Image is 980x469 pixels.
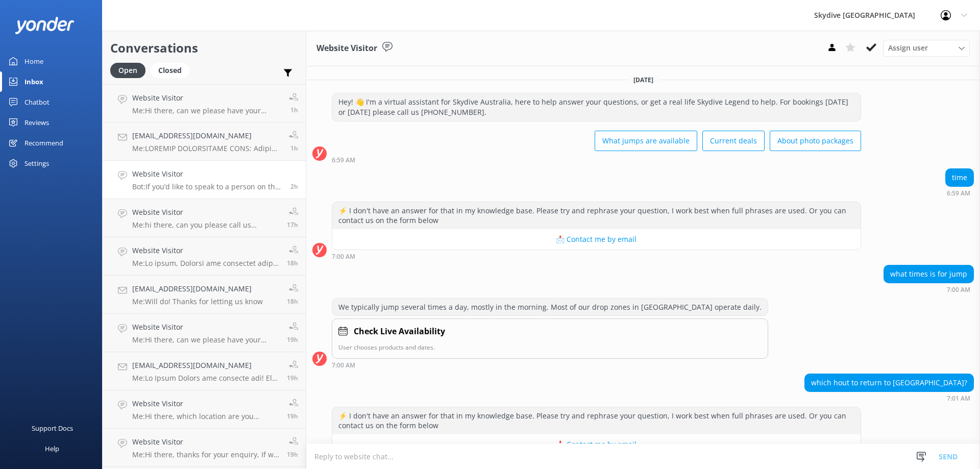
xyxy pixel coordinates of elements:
p: Me: hi there, can you please call us [PHONE_NUMBER] to help to check? [132,220,279,230]
span: 02:27pm 15-Aug-2025 (UTC +10:00) Australia/Brisbane [287,335,298,344]
div: what times is for jump [884,265,973,283]
h4: [EMAIL_ADDRESS][DOMAIN_NAME] [132,130,281,141]
h4: [EMAIL_ADDRESS][DOMAIN_NAME] [132,283,263,294]
p: Me: Lo Ipsum Dolors ame consecte adi! El seddoe temp inc utla et doloremagn aliq enimadm, ven qui... [132,374,279,383]
span: [DATE] [627,76,659,84]
h2: Conversations [110,38,298,58]
div: Reviews [24,112,49,133]
div: Recommend [24,133,63,153]
h4: Website Visitor [132,322,279,333]
button: About photo packages [770,131,861,151]
a: Website VisitorMe:Lo ipsum, Dolorsi ame consectet adipi elitseddo ei t incidi utlabore, etd mag a... [103,237,306,276]
div: Assign User [883,40,970,56]
h4: [EMAIL_ADDRESS][DOMAIN_NAME] [132,360,279,371]
div: 06:59am 16-Aug-2025 (UTC +10:00) Australia/Brisbane [332,156,861,163]
div: Settings [24,153,49,174]
div: 07:01am 16-Aug-2025 (UTC +10:00) Australia/Brisbane [804,394,974,402]
a: Website VisitorBot:If you’d like to speak to a person on the Skydive Australia team, please call ... [103,161,306,199]
div: 07:00am 16-Aug-2025 (UTC +10:00) Australia/Brisbane [884,286,974,293]
p: Me: Will do! Thanks for letting us know [132,297,263,306]
strong: 7:00 AM [332,254,355,260]
a: Closed [151,64,194,76]
span: 03:04pm 15-Aug-2025 (UTC +10:00) Australia/Brisbane [287,259,298,267]
a: [EMAIL_ADDRESS][DOMAIN_NAME]Me:Will do! Thanks for letting us know18h [103,276,306,314]
button: What jumps are available [595,131,697,151]
h4: Website Visitor [132,207,279,218]
span: 02:27pm 15-Aug-2025 (UTC +10:00) Australia/Brisbane [287,374,298,382]
button: 📩 Contact me by email [332,434,861,455]
button: 📩 Contact me by email [332,229,861,250]
p: Me: LOREMIP DOLORSITAME CONS: Adipi Elits DOEIU: tem38303854@incid.utl.et DOLOREMAGNA ALIQUA: 039... [132,144,281,153]
h4: Website Visitor [132,168,283,180]
a: Website VisitorMe:Hi there, which location are you looking for? we can help you to check?19h [103,390,306,429]
div: Chatbot [24,92,50,112]
a: Website VisitorMe:Hi there, can we please have your booking number to check for you? or please ca... [103,84,306,122]
a: [EMAIL_ADDRESS][DOMAIN_NAME]Me:Lo Ipsum Dolors ame consecte adi! El seddoe temp inc utla et dolor... [103,352,306,390]
div: 07:00am 16-Aug-2025 (UTC +10:00) Australia/Brisbane [332,361,768,368]
img: yonder-white-logo.png [15,17,74,34]
div: We typically jump several times a day, mostly in the morning. Most of our drop zones in [GEOGRAPH... [332,299,768,316]
p: Me: Hi there, can we please have your booking number please? [132,335,279,344]
p: Me: Hi there, thanks for your enquiry, If we need to cancel a jump due to bad weather and you are... [132,450,279,459]
strong: 6:59 AM [947,190,970,196]
strong: 7:01 AM [947,396,970,402]
div: 06:59am 16-Aug-2025 (UTC +10:00) Australia/Brisbane [945,189,974,196]
div: Open [110,63,145,78]
a: [EMAIL_ADDRESS][DOMAIN_NAME]Me:LOREMIP DOLORSITAME CONS: Adipi Elits DOEIU: tem38303854@incid.utl... [103,122,306,161]
h4: Check Live Availability [354,325,445,338]
div: Support Docs [32,418,73,438]
div: ⚡ I don't have an answer for that in my knowledge base. Please try and rephrase your question, I ... [332,202,861,229]
strong: 7:00 AM [947,287,970,293]
h4: Website Visitor [132,245,279,256]
span: 08:38am 16-Aug-2025 (UTC +10:00) Australia/Brisbane [290,106,298,114]
span: 04:13pm 15-Aug-2025 (UTC +10:00) Australia/Brisbane [287,220,298,229]
div: Inbox [24,71,43,92]
span: 01:44pm 15-Aug-2025 (UTC +10:00) Australia/Brisbane [287,450,298,459]
span: 01:45pm 15-Aug-2025 (UTC +10:00) Australia/Brisbane [287,412,298,421]
p: User chooses products and dates. [338,342,762,352]
div: 07:00am 16-Aug-2025 (UTC +10:00) Australia/Brisbane [332,253,861,260]
h4: Website Visitor [132,398,279,409]
h3: Website Visitor [316,42,377,55]
span: 08:35am 16-Aug-2025 (UTC +10:00) Australia/Brisbane [290,144,298,153]
span: Assign user [888,42,928,54]
strong: 7:00 AM [332,362,355,368]
a: Website VisitorMe:Hi there, can we please have your booking number please?19h [103,314,306,352]
a: Website VisitorMe:Hi there, thanks for your enquiry, If we need to cancel a jump due to bad weath... [103,429,306,467]
p: Me: Hi there, which location are you looking for? we can help you to check? [132,412,279,421]
strong: 6:59 AM [332,157,355,163]
a: Open [110,64,151,76]
button: Current deals [702,131,765,151]
a: Website VisitorMe:hi there, can you please call us [PHONE_NUMBER] to help to check?17h [103,199,306,237]
div: time [946,169,973,186]
div: Closed [151,63,189,78]
div: Help [45,438,59,459]
div: Hey! 👋 I'm a virtual assistant for Skydive Australia, here to help answer your questions, or get ... [332,93,861,120]
p: Me: Lo ipsum, Dolorsi ame consectet adipi elitseddo ei t incidi utlabore, etd mag aliquae admini ... [132,259,279,268]
p: Me: Hi there, can we please have your booking number to check for you? or please call us [PHONE_N... [132,106,281,115]
span: 07:03am 16-Aug-2025 (UTC +10:00) Australia/Brisbane [290,182,298,191]
div: which hout to return to [GEOGRAPHIC_DATA]? [805,374,973,391]
div: ⚡ I don't have an answer for that in my knowledge base. Please try and rephrase your question, I ... [332,407,861,434]
p: Bot: If you’d like to speak to a person on the Skydive Australia team, please call [PHONE_NUMBER]... [132,182,283,191]
span: 03:02pm 15-Aug-2025 (UTC +10:00) Australia/Brisbane [287,297,298,306]
div: Home [24,51,43,71]
h4: Website Visitor [132,92,281,104]
h4: Website Visitor [132,436,279,448]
